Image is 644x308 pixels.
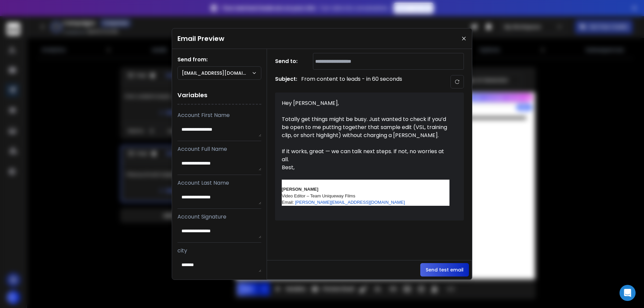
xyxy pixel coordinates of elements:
p: [EMAIL_ADDRESS][DOMAIN_NAME] [182,70,252,76]
h1: Variables [177,86,261,105]
div: Email: [282,199,449,206]
p: Account Last Name [177,179,261,187]
button: Send test email [420,263,469,276]
p: Account Full Name [177,145,261,153]
p: Best, [282,164,449,180]
p: Account Signature [177,213,261,221]
h1: Send from: [177,56,261,64]
div: Open Intercom Messenger [620,285,636,301]
p: city [177,247,261,255]
a: [PERSON_NAME][EMAIL_ADDRESS][DOMAIN_NAME] [295,200,405,205]
div: Hey [PERSON_NAME], Totally get things might be busy. Just wanted to check if you’d be open to me ... [282,99,449,164]
h1: Email Preview [177,34,224,43]
p: Account First Name [177,111,261,119]
strong: [PERSON_NAME] [282,187,318,192]
h1: Subject: [275,75,297,88]
h1: Send to: [275,57,302,65]
div: Video Editor – Team Uniqueway Films [282,193,449,199]
p: From content to leads - in 60 seconds [301,75,402,88]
